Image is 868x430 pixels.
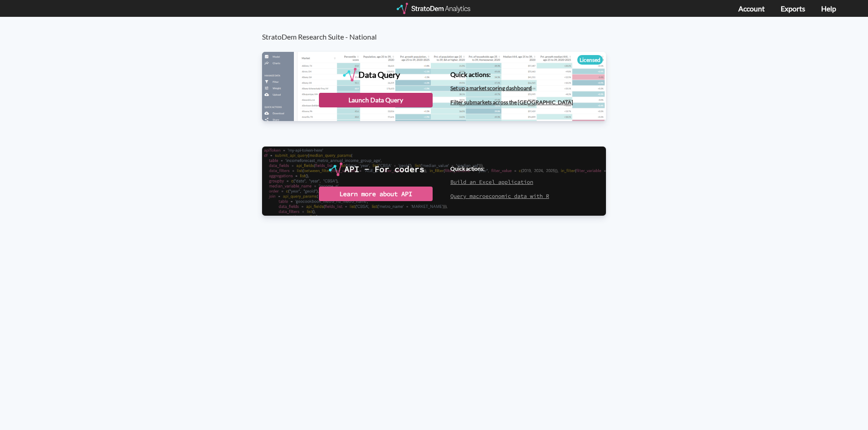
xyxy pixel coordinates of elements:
a: Help [821,4,836,13]
h4: Quick actions: [450,71,573,78]
a: Exports [781,4,805,13]
div: Licensed [577,55,603,65]
a: Filter submarkets across the [GEOGRAPHIC_DATA] [450,99,573,106]
div: Learn more about API [319,187,433,201]
a: Account [738,4,765,13]
h3: StratoDem Research Suite - National [262,17,616,41]
div: Data Query [358,68,400,81]
a: Set up a market scoring dashboard [450,85,532,91]
div: Launch Data Query [319,93,433,107]
h4: Quick actions: [450,166,549,172]
a: Query macroeconomic data with R [450,192,549,199]
div: API - For coders [344,162,424,176]
a: Build an Excel application [450,178,533,185]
